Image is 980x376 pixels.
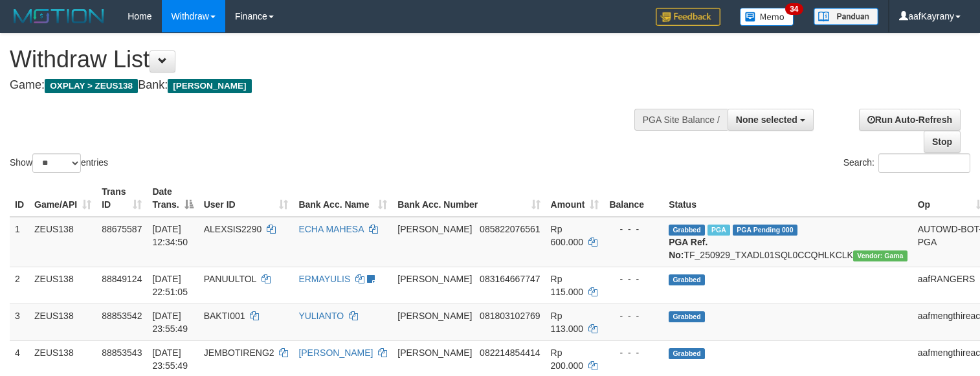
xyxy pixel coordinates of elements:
span: JEMBOTIRENG2 [204,348,274,358]
img: Button%20Memo.svg [740,8,794,26]
td: ZEUS138 [29,217,96,267]
th: User ID: activate to sort column ascending [199,180,294,217]
span: BAKTI001 [204,311,245,321]
span: Grabbed [669,348,705,359]
th: Bank Acc. Name: activate to sort column ascending [293,180,392,217]
span: 88853542 [102,311,142,321]
span: Grabbed [669,274,705,285]
span: Copy 081803102769 to clipboard [480,311,540,321]
div: - - - [609,272,658,285]
span: [PERSON_NAME] [168,79,251,93]
th: ID [10,180,29,217]
button: None selected [728,109,814,131]
span: PANUULTOL [204,274,256,284]
td: ZEUS138 [29,304,96,340]
span: 88849124 [102,274,142,284]
span: [DATE] 22:51:05 [152,274,188,297]
span: Rp 115.000 [551,274,584,297]
span: [DATE] 23:55:49 [152,348,188,371]
td: 1 [10,217,29,267]
span: Marked by aafpengsreynich [707,225,730,236]
td: 3 [10,304,29,340]
img: panduan.png [814,8,878,25]
span: Vendor URL: https://trx31.1velocity.biz [853,250,908,261]
th: Amount: activate to sort column ascending [546,180,605,217]
span: Copy 082214854414 to clipboard [480,348,540,358]
span: 88853543 [102,348,142,358]
b: PGA Ref. No: [669,237,707,260]
span: PGA Pending [733,225,797,236]
th: Balance [604,180,663,217]
a: YULIANTO [298,311,344,321]
th: Date Trans.: activate to sort column descending [147,180,198,217]
h4: Game: Bank: [10,79,640,92]
span: Grabbed [669,311,705,322]
span: [DATE] 23:55:49 [152,311,188,334]
span: Copy 083164667747 to clipboard [480,274,540,284]
span: Rp 600.000 [551,224,584,247]
input: Search: [878,153,970,173]
a: ERMAYULIS [298,274,350,284]
span: [PERSON_NAME] [397,274,472,284]
th: Trans ID: activate to sort column ascending [96,180,147,217]
span: OXPLAY > ZEUS138 [45,79,138,93]
span: [PERSON_NAME] [397,224,472,234]
span: 34 [785,3,803,15]
span: ALEXSIS2290 [204,224,262,234]
a: Stop [924,131,961,153]
a: ECHA MAHESA [298,224,363,234]
select: Showentries [32,153,81,173]
span: [PERSON_NAME] [397,348,472,358]
a: [PERSON_NAME] [298,348,373,358]
span: Rp 200.000 [551,348,584,371]
span: [DATE] 12:34:50 [152,224,188,247]
div: - - - [609,309,658,322]
th: Game/API: activate to sort column ascending [29,180,96,217]
h1: Withdraw List [10,47,640,72]
td: TF_250929_TXADL01SQL0CCQHLKCLK [663,217,913,267]
th: Status [663,180,913,217]
div: - - - [609,223,658,236]
label: Show entries [10,153,108,173]
span: 88675587 [102,224,142,234]
a: Run Auto-Refresh [859,109,961,131]
img: MOTION_logo.png [10,6,108,26]
span: None selected [736,115,797,125]
span: Copy 085822076561 to clipboard [480,224,540,234]
td: ZEUS138 [29,267,96,304]
label: Search: [843,153,970,173]
span: [PERSON_NAME] [397,311,472,321]
td: 2 [10,267,29,304]
th: Bank Acc. Number: activate to sort column ascending [392,180,545,217]
div: - - - [609,346,658,359]
span: Grabbed [669,225,705,236]
img: Feedback.jpg [656,8,720,26]
span: Rp 113.000 [551,311,584,334]
div: PGA Site Balance / [634,109,728,131]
